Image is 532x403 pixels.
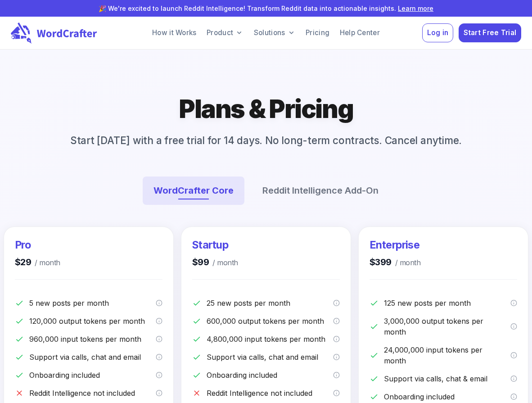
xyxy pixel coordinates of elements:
span: / month [31,257,60,269]
span: Log in [427,27,449,39]
a: Learn more [398,5,433,12]
svg: Input tokens are the words you provide to the AI model as instructions. You can think of tokens a... [156,335,162,343]
svg: A post is a new piece of content, an imported content for optimization or a content brief. [156,299,162,307]
p: 960,000 input tokens per month [29,334,156,344]
h4: $399 [370,256,420,269]
a: Pricing [302,24,333,42]
svg: We offer support via calls, chat and email to our customers with the pro plan [156,353,162,361]
svg: Output tokens are the words/characters the model generates in response to your instructions. You ... [510,323,517,330]
svg: Input tokens are the words you provide to the AI model as instructions. You can think of tokens a... [333,335,340,343]
p: Support via calls, chat and email [29,352,156,362]
h4: $29 [15,256,60,269]
button: Reddit Intelligence Add-On [252,177,389,204]
p: 24,000,000 input tokens per month [384,344,510,366]
a: Help Center [336,24,383,42]
p: Start [DATE] with a free trial for 14 days. No long-term contracts. Cancel anytime. [56,133,476,148]
p: Support via calls, chat and email [207,352,333,362]
p: Support via calls, chat & email [384,373,510,384]
button: WordCrafter Core [143,177,244,204]
p: 3,000,000 output tokens per month [384,316,510,337]
svg: Reddit Intelligence is a premium add-on that must be purchased separately. It provides Reddit dat... [156,389,162,397]
svg: We offer support via calls, chat and email to our customers with the startup plan [333,353,340,361]
h1: Plans & Pricing [179,93,353,126]
h4: $99 [192,256,238,269]
span: Start Free Trial [464,27,517,39]
svg: Reddit Intelligence is a premium add-on that must be purchased separately. It provides Reddit dat... [333,389,340,397]
p: Onboarding included [29,370,156,380]
p: 120,000 output tokens per month [29,316,156,326]
p: 125 new posts per month [384,298,510,308]
p: Reddit Intelligence not included [207,388,333,398]
svg: A post is a new piece of content, an imported content for optimization or a content brief. [510,299,517,307]
button: Start Free Trial [459,23,521,43]
span: / month [392,257,420,269]
p: 🎉 We're excited to launch Reddit Intelligence! Transform Reddit data into actionable insights. [14,4,518,13]
button: Log in [422,23,453,43]
p: 5 new posts per month [29,298,156,308]
svg: We offer a hands-on onboarding for the entire team for customers with the startup plan. Our struc... [333,371,340,379]
svg: We offer support via calls, chat and email to our customers with the enterprise plan [510,375,517,382]
h3: Pro [15,238,60,252]
svg: Input tokens are the words you provide to the AI model as instructions. You can think of tokens a... [510,352,517,359]
a: How it Works [149,24,200,42]
svg: We offer a hands-on onboarding for the entire team for customers with the pro plan. Our structure... [156,371,162,379]
a: Solutions [251,24,299,42]
svg: We offer a hands-on onboarding for the entire team for customers with the startup plan. Our struc... [510,393,517,400]
a: Product [203,24,247,42]
span: / month [209,257,238,269]
svg: Output tokens are the words/characters the model generates in response to your instructions. You ... [333,317,340,325]
h3: Startup [192,238,238,252]
p: 600,000 output tokens per month [207,316,333,326]
p: 25 new posts per month [207,298,333,308]
p: Onboarding included [384,391,510,402]
p: 4,800,000 input tokens per month [207,334,333,344]
svg: A post is a new piece of content, an imported content for optimization or a content brief. [333,299,340,307]
p: Onboarding included [207,370,333,380]
p: Reddit Intelligence not included [29,388,156,398]
svg: Output tokens are the words/characters the model generates in response to your instructions. You ... [156,317,162,325]
h3: Enterprise [370,238,420,252]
